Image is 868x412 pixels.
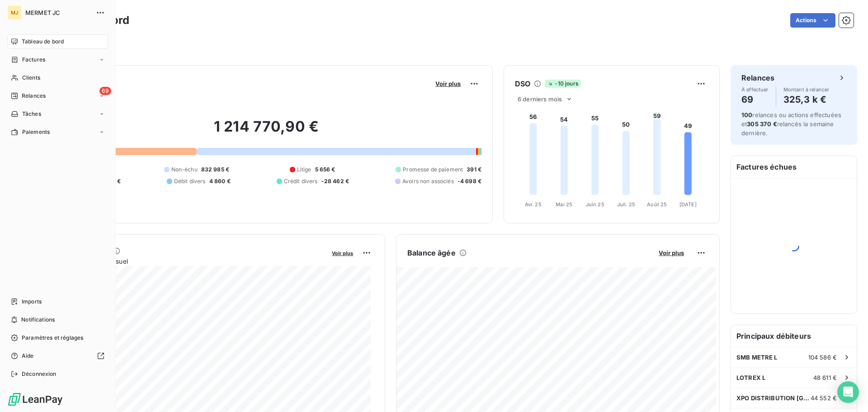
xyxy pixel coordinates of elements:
[171,166,198,174] span: Non-échu
[837,381,859,403] div: Open Intercom Messenger
[99,87,111,95] span: 69
[284,177,318,185] span: Crédit divers
[736,394,811,402] span: XPO DISTRIBUTION [GEOGRAPHIC_DATA]
[467,166,481,174] span: 391 €
[741,72,774,83] h6: Relances
[736,354,778,361] span: SMB METRE L
[808,354,837,361] span: 104 586 €
[525,201,542,208] tspan: Avr. 25
[51,118,481,145] h2: 1 214 770,90 €
[647,201,667,208] tspan: Août 25
[458,177,481,185] span: -4 698 €
[402,177,454,185] span: Avoirs non associés
[297,166,311,174] span: Litige
[790,13,835,28] button: Actions
[741,111,841,137] span: relances ou actions effectuées et relancés la semaine dernière.
[7,349,108,363] a: Aide
[545,80,580,88] span: -10 jours
[515,78,530,89] h6: DSO
[332,250,353,256] span: Voir plus
[22,352,34,360] span: Aide
[22,298,42,306] span: Imports
[783,87,830,92] span: Montant à relancer
[731,156,857,178] h6: Factures échues
[22,110,41,118] span: Tâches
[51,256,325,266] span: Chiffre d'affaires mensuel
[433,80,463,88] button: Voir plus
[783,92,830,107] h4: 325,3 k €
[174,177,206,185] span: Débit divers
[407,247,456,258] h6: Balance âgée
[321,177,349,185] span: -28 462 €
[209,177,231,185] span: 4 860 €
[201,166,229,174] span: 832 985 €
[22,74,40,82] span: Clients
[7,5,22,20] div: MJ
[22,370,57,378] span: Déconnexion
[21,316,55,324] span: Notifications
[656,249,687,257] button: Voir plus
[747,120,777,128] span: 305 370 €
[556,201,572,208] tspan: Mai 25
[659,249,684,256] span: Voir plus
[329,249,356,257] button: Voir plus
[22,334,83,342] span: Paramètres et réglages
[811,394,837,402] span: 44 552 €
[403,166,463,174] span: Promesse de paiement
[22,56,45,64] span: Factures
[617,201,635,208] tspan: Juil. 25
[813,374,837,381] span: 48 611 €
[22,128,50,136] span: Paiements
[22,38,64,46] span: Tableau de bord
[518,95,562,103] span: 6 derniers mois
[25,9,90,16] span: MERMET JC
[741,92,769,107] h4: 69
[731,325,857,347] h6: Principaux débiteurs
[315,166,335,174] span: 5 656 €
[7,392,63,407] img: Logo LeanPay
[679,201,697,208] tspan: [DATE]
[22,92,46,100] span: Relances
[586,201,604,208] tspan: Juin 25
[741,87,769,92] span: À effectuer
[741,111,752,118] span: 100
[736,374,765,381] span: LOTREX L
[435,80,461,87] span: Voir plus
